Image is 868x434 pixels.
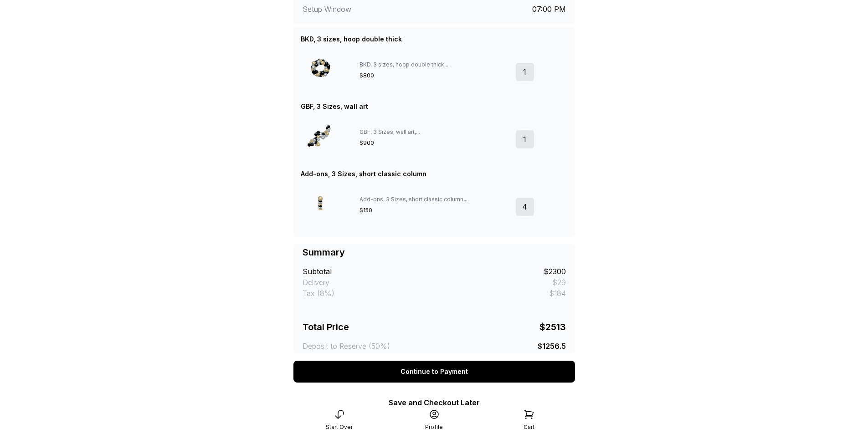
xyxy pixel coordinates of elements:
div: GBF, 3 Sizes, wall art, ... [360,128,508,136]
div: 4 [516,198,534,216]
div: 1 [516,130,534,148]
div: Setup Window [303,4,434,15]
div: $184 [549,288,566,299]
div: Add-ons, 3 Sizes, short classic column [301,169,426,179]
div: Continue to Payment [293,361,575,383]
div: Start Over [326,424,353,431]
div: Summary [303,246,345,259]
div: $ 800 [360,72,508,79]
div: Add-ons, 3 Sizes, short classic column, ... [360,196,508,203]
div: GBF, 3 Sizes, wall art [301,102,368,111]
div: Subtotal [303,266,332,277]
div: Deposit to Reserve (50%) [303,341,390,352]
div: 07:00 PM [532,4,566,15]
div: $ 150 [360,207,508,214]
div: $ 900 [360,139,508,147]
div: Total Price [303,321,349,333]
div: BKD, 3 sizes, hoop double thick [301,35,402,44]
div: Profile [425,424,443,431]
div: $29 [552,277,566,288]
div: BKD, 3 sizes, hoop double thick, ... [360,61,508,68]
div: $2300 [544,266,566,277]
a: Save and Checkout Later [389,398,480,407]
div: $2513 [539,321,566,333]
div: Cart [524,424,534,431]
div: Delivery [303,277,329,288]
div: Tax (8%) [303,288,334,299]
div: $1256.5 [538,341,566,352]
div: 1 [516,63,534,81]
